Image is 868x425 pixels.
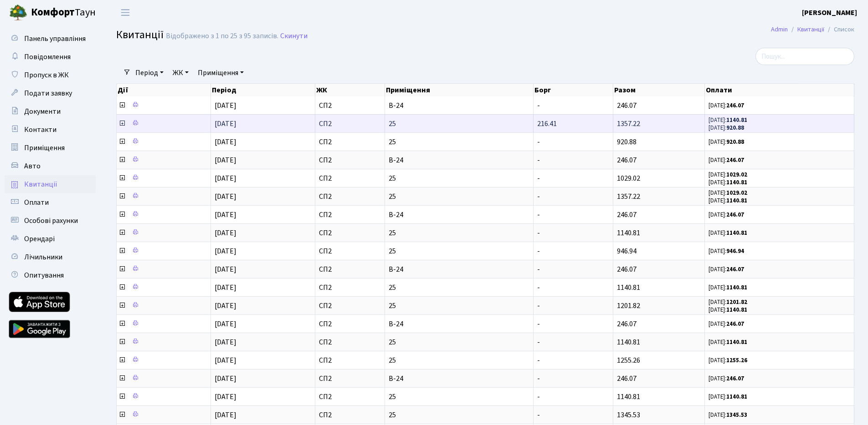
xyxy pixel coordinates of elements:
a: Приміщення [5,139,96,157]
a: Подати заявку [5,84,96,102]
small: [DATE]: [709,356,747,364]
a: Панель управління [5,30,96,48]
span: 25 [389,193,529,200]
small: [DATE]: [709,116,747,124]
b: 1255.26 [726,356,747,364]
span: В-24 [389,266,529,273]
b: 920.88 [726,138,744,146]
span: 246.07 [617,264,637,274]
span: Квитанції [24,179,57,189]
span: СП2 [319,284,381,291]
b: 246.07 [726,374,744,383]
span: - [537,319,540,329]
th: Борг [534,84,613,96]
span: Панель управління [24,34,86,44]
b: Комфорт [31,5,75,20]
span: 1357.22 [617,192,640,202]
span: 25 [389,339,529,346]
a: Пропуск в ЖК [5,66,96,84]
span: 1140.81 [617,337,640,347]
b: 946.94 [726,247,744,255]
a: Контакти [5,121,96,139]
span: 25 [389,411,529,419]
a: Авто [5,157,96,175]
span: В-24 [389,102,529,109]
span: 25 [389,248,529,255]
small: [DATE]: [709,320,744,328]
span: - [537,173,540,183]
span: [DATE] [215,264,236,274]
span: СП2 [319,357,381,364]
span: 25 [389,138,529,146]
span: СП2 [319,339,381,346]
small: [DATE]: [709,411,747,419]
th: ЖК [315,84,385,96]
a: Особові рахунки [5,212,96,230]
span: [DATE] [215,155,236,165]
input: Пошук... [755,48,854,65]
b: [PERSON_NAME] [802,8,857,18]
th: Дії [117,84,211,96]
span: 25 [389,229,529,237]
span: 25 [389,393,529,400]
span: - [537,264,540,274]
span: [DATE] [215,301,236,311]
span: [DATE] [215,410,236,420]
span: 1357.22 [617,119,640,129]
span: Таун [31,5,96,20]
span: - [537,101,540,111]
span: [DATE] [215,283,236,293]
span: В-24 [389,211,529,218]
span: 1029.02 [617,173,640,183]
span: Контакти [24,125,56,135]
span: 246.07 [617,210,637,220]
span: Оплати [24,197,49,207]
a: Документи [5,102,96,121]
a: Квитанції [5,175,96,193]
span: Документи [24,106,61,116]
span: - [537,192,540,202]
a: Опитування [5,266,96,284]
b: 920.88 [726,124,744,132]
b: 246.07 [726,101,744,110]
span: 946.94 [617,246,637,256]
b: 1140.81 [726,338,747,346]
span: - [537,355,540,365]
span: СП2 [319,302,381,309]
b: 246.07 [726,211,744,219]
span: - [537,283,540,293]
span: СП2 [319,375,381,382]
span: [DATE] [215,374,236,384]
span: 246.07 [617,155,637,165]
span: Повідомлення [24,52,71,62]
span: [DATE] [215,101,236,111]
span: СП2 [319,229,381,237]
span: Приміщення [24,143,65,153]
a: ЖК [169,65,192,81]
span: 216.41 [537,119,557,129]
span: [DATE] [215,210,236,220]
small: [DATE]: [709,393,747,401]
span: 1140.81 [617,228,640,238]
b: 1140.81 [726,283,747,292]
span: СП2 [319,102,381,109]
a: Період [132,65,167,81]
a: Admin [771,25,788,34]
small: [DATE]: [709,211,744,219]
span: [DATE] [215,192,236,202]
span: 246.07 [617,101,637,111]
span: 25 [389,302,529,309]
small: [DATE]: [709,229,747,237]
span: 1140.81 [617,283,640,293]
b: 1140.81 [726,116,747,124]
b: 1140.81 [726,393,747,401]
span: - [537,374,540,384]
span: СП2 [319,248,381,255]
span: [DATE] [215,228,236,238]
small: [DATE]: [709,178,747,187]
small: [DATE]: [709,374,744,383]
span: - [537,301,540,311]
a: Орендарі [5,230,96,248]
span: [DATE] [215,119,236,129]
b: 1140.81 [726,306,747,314]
